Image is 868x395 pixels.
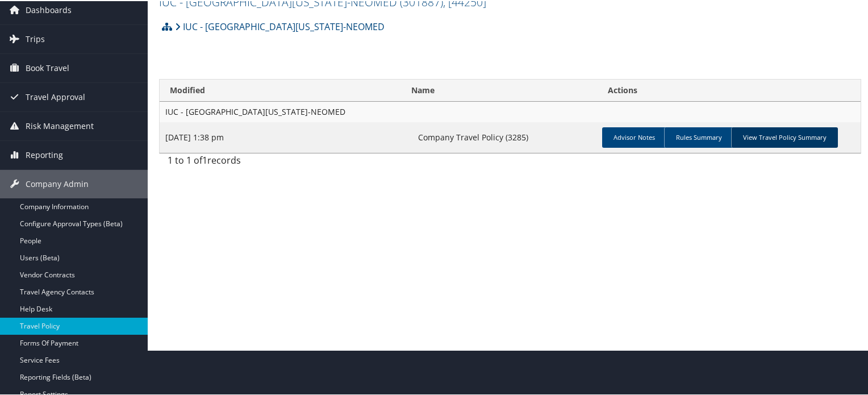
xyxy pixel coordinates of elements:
[26,169,89,197] span: Company Admin
[598,78,861,101] th: Actions
[160,78,397,101] th: Modified: activate to sort column ascending
[602,126,666,147] a: Advisor Notes
[175,14,385,37] a: IUC - [GEOGRAPHIC_DATA][US_STATE]-NEOMED
[26,111,94,139] span: Risk Management
[26,53,69,81] span: Book Travel
[397,78,598,101] th: Name: activate to sort column ascending
[26,140,63,168] span: Reporting
[168,152,326,172] div: 1 to 1 of records
[731,126,838,147] a: View Travel Policy Summary
[397,121,598,152] td: Company Travel Policy (3285)
[664,126,733,147] a: Rules Summary
[160,101,861,121] td: IUC - [GEOGRAPHIC_DATA][US_STATE]-NEOMED
[160,121,397,152] td: [DATE] 1:38 pm
[26,24,45,52] span: Trips
[202,153,207,165] span: 1
[26,82,85,110] span: Travel Approval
